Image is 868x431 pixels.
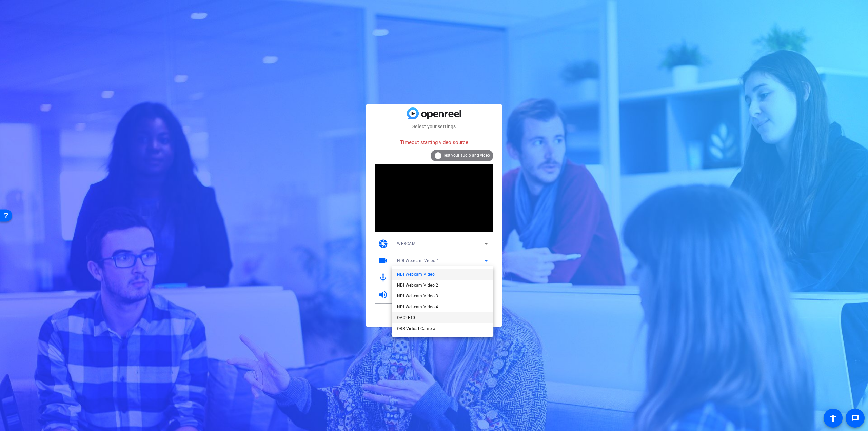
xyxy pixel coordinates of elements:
[397,314,415,322] span: OV02E10
[397,292,438,300] span: NDI Webcam Video 3
[397,303,438,311] span: NDI Webcam Video 4
[397,281,438,289] span: NDI Webcam Video 2
[397,270,438,278] span: NDI Webcam Video 1
[397,325,436,333] span: OBS Virtual Camera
